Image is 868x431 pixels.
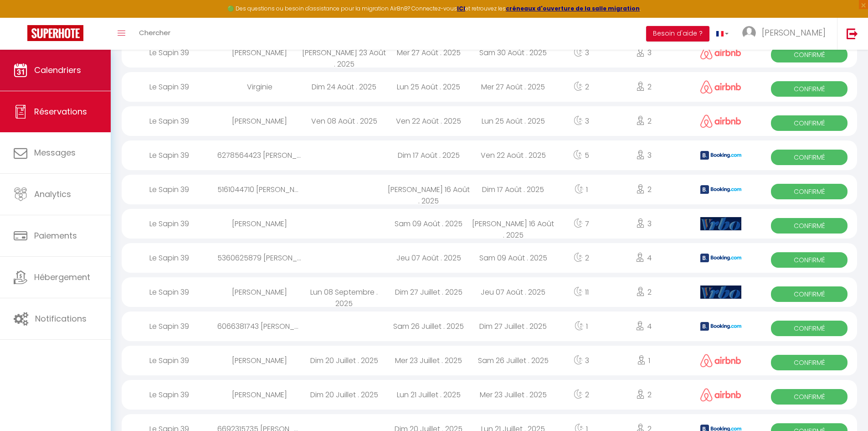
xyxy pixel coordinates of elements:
span: Chercher [139,28,170,37]
span: Calendriers [34,64,81,76]
img: Super Booking [27,25,83,41]
a: ICI [457,5,465,12]
img: ... [742,26,756,40]
a: ... [PERSON_NAME] [735,18,837,50]
button: Ouvrir le widget de chat LiveChat [7,4,35,31]
span: Hébergement [34,271,90,283]
span: [PERSON_NAME] [762,27,826,38]
span: Messages [34,147,76,158]
span: Analytics [34,188,71,200]
span: Notifications [35,313,87,324]
a: Chercher [132,18,177,50]
img: logout [847,28,858,39]
a: créneaux d'ouverture de la salle migration [506,5,640,12]
span: Réservations [34,106,87,117]
button: Besoin d'aide ? [646,26,709,42]
span: Paiements [34,230,77,241]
